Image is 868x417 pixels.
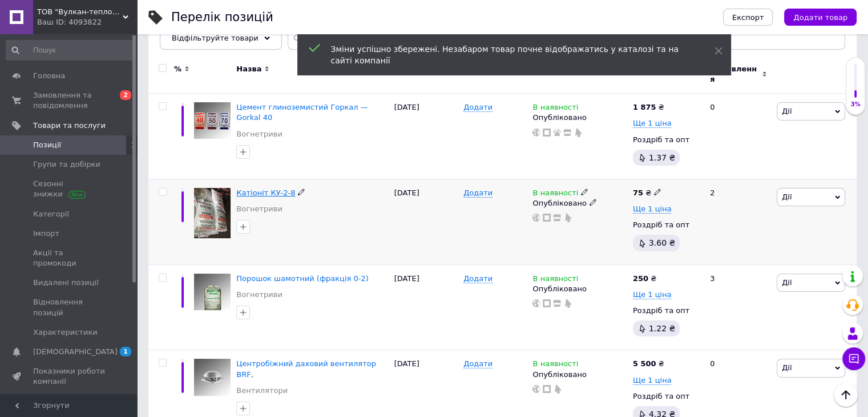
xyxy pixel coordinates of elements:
span: Категорії [33,209,69,219]
span: Додати товар [793,13,847,22]
button: Експорт [723,9,773,26]
span: Додати [463,274,492,283]
div: Перелік позицій [171,11,273,23]
span: Показники роботи компанії [33,366,106,387]
img: Цемент глиноземистый Горкал - Gorkal 40 [194,102,231,139]
span: Імпорт [33,228,59,239]
div: Ваш ID: 4093822 [37,17,137,27]
span: В наявності [532,274,578,286]
img: Катионит КУ-2-8 [194,188,231,238]
span: Відновлення позицій [33,297,106,318]
span: Акції та промокоди [33,248,106,268]
span: Замовлення [710,64,759,85]
img: Порошок шамотный (фракция 0-2) [194,274,231,310]
div: Роздріб та опт [633,306,700,316]
span: Експорт [732,13,764,22]
div: ₴ [633,274,656,284]
span: Дії [782,107,792,115]
span: Додати [463,103,492,112]
b: 5 500 [633,359,656,368]
input: Пошук [6,40,135,61]
a: Вогнетриви [236,129,282,139]
span: В наявності [532,359,578,371]
span: В наявності [532,103,578,115]
div: [DATE] [391,264,461,350]
button: Додати товар [784,9,857,26]
span: ТОВ "Вулкан-теплоенерго" [37,7,123,17]
button: Наверх [834,383,858,407]
div: Роздріб та опт [633,391,700,402]
a: Вогнетриви [236,204,282,214]
a: Цемент глиноземистий Горкал — Gorkal 40 [236,103,368,122]
div: Зміни успішно збережені. Незабаром товар почне відображатись у каталозі та на сайті компанії [331,43,686,66]
span: Групи та добірки [33,159,100,170]
span: Головна [33,71,65,81]
a: Порошок шамотний (фракція 0-2) [236,274,368,283]
div: ₴ [633,102,664,113]
div: 3 [703,264,774,350]
div: Опубліковано [532,370,627,380]
span: 3.60 ₴ [649,238,675,247]
div: 0 [703,94,774,179]
a: Катіоніт КУ-2-8 [236,189,295,197]
div: Роздріб та опт [633,135,700,145]
span: Додати [463,359,492,368]
span: Дії [782,193,792,201]
span: Позиції [33,140,61,150]
span: [DEMOGRAPHIC_DATA] [33,347,118,357]
span: Ще 1 ціна [633,290,672,299]
span: 2 [120,90,131,100]
span: 1 [120,347,131,356]
img: Центробежный крышный вентилятор BRF [194,359,231,395]
div: 3% [846,101,865,109]
input: Пошук по назві позиції, артикулу і пошуковим запитам [288,27,845,50]
span: Видалені позиції [33,278,99,288]
span: Дії [782,363,792,372]
div: ₴ [633,359,664,369]
div: Роздріб та опт [633,220,700,230]
b: 1 875 [633,103,656,111]
div: Опубліковано [532,284,627,294]
div: ₴ [633,188,661,198]
b: 75 [633,189,643,197]
div: [DATE] [391,94,461,179]
span: Відфільтруйте товари [172,34,259,42]
a: Центробіжний даховий вентилятор BRF, [236,359,376,378]
b: 250 [633,274,648,283]
span: В наявності [532,189,578,201]
span: Замовлення та повідомлення [33,90,106,111]
span: Дії [782,278,792,287]
span: Ще 1 ціна [633,376,672,385]
span: Сезонні знижки [33,179,106,199]
div: 2 [703,179,774,264]
span: Товари та послуги [33,121,106,131]
div: [DATE] [391,179,461,264]
span: Назва [236,64,261,74]
span: 1.22 ₴ [649,324,675,333]
span: Характеристики [33,327,98,338]
span: 1.37 ₴ [649,153,675,162]
span: Ще 1 ціна [633,205,672,214]
span: Додати [463,189,492,198]
span: % [174,64,181,74]
div: Опубліковано [532,113,627,123]
a: Вогнетриви [236,290,282,300]
button: Чат з покупцем [842,347,865,370]
span: Ще 1 ціна [633,119,672,128]
a: Вентилятори [236,386,288,396]
div: Опубліковано [532,198,627,209]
